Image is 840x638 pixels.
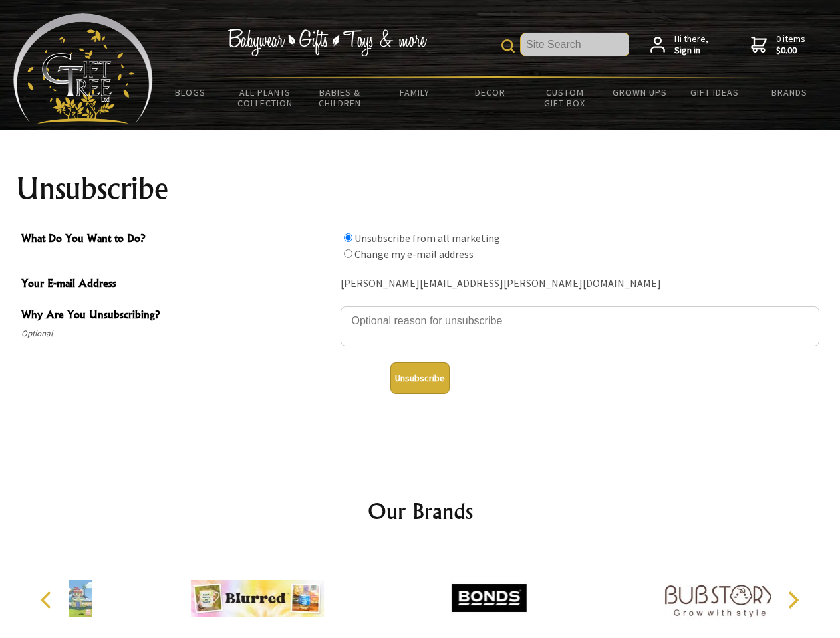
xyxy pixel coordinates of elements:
strong: Sign in [674,45,708,56]
button: Next [778,585,807,615]
input: Site Search [521,33,629,56]
strong: $0.00 [776,45,805,56]
img: Babywear - Gifts - Toys & more [227,29,427,56]
a: Babies & Children [303,78,378,117]
h2: Our Brands [27,495,814,527]
a: All Plants Collection [228,78,303,117]
a: Grown Ups [602,78,677,106]
a: 0 items$0.00 [751,33,805,56]
span: 0 items [776,33,805,56]
span: Why Are You Unsubscribing? [21,306,334,326]
img: Babyware - Gifts - Toys and more... [13,13,153,124]
a: Gift Ideas [677,78,752,106]
label: Unsubscribe from all marketing [354,231,500,245]
h1: Unsubscribe [16,173,825,205]
label: Change my e-mail address [354,247,474,261]
img: product search [501,39,515,53]
span: What Do You Want to Do? [21,230,334,249]
button: Previous [33,585,63,615]
button: Unsubscribe [390,362,450,394]
span: Hi there, [674,33,708,56]
span: Optional [21,326,334,342]
a: BLOGS [153,78,228,106]
span: Your E-mail Address [21,275,334,294]
input: What Do You Want to Do? [344,233,352,242]
a: Custom Gift Box [527,78,603,117]
a: Decor [452,78,527,106]
a: Brands [752,78,827,106]
a: Family [378,78,453,106]
a: Hi there,Sign in [650,33,708,56]
input: What Do You Want to Do? [344,249,352,258]
div: [PERSON_NAME][EMAIL_ADDRESS][PERSON_NAME][DOMAIN_NAME] [341,274,819,294]
textarea: Why Are You Unsubscribing? [341,306,819,346]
